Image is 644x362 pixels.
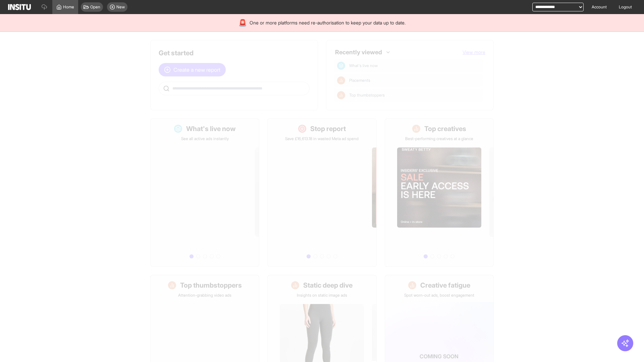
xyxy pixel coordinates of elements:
span: New [116,4,125,10]
div: 🚨 [238,18,247,27]
span: One or more platforms need re-authorisation to keep your data up to date. [250,19,406,26]
span: Open [90,4,100,10]
span: Home [63,4,74,10]
img: Logo [8,4,31,10]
